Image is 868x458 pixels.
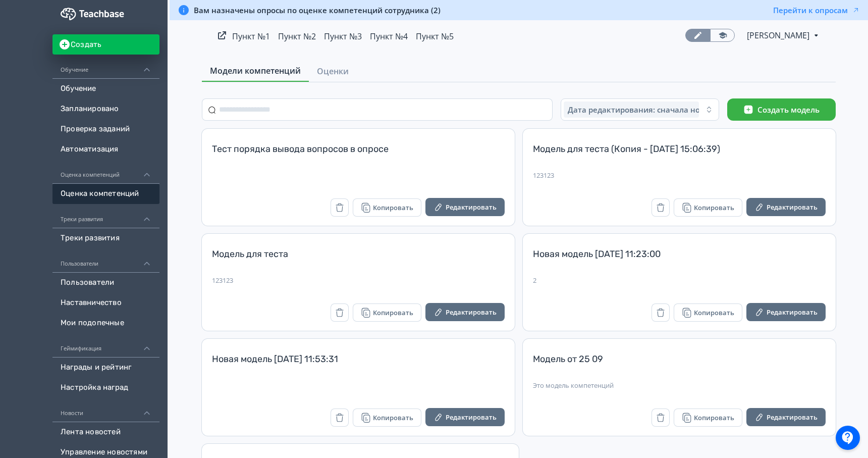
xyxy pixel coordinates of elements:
[746,408,826,426] button: Редактировать
[746,303,826,321] button: Редактировать
[317,65,349,77] span: Оценки
[212,276,505,284] div: 123123
[212,353,505,377] div: Новая модель [DATE] 11:53:31
[710,29,735,42] a: Переключиться в режим ученика
[52,119,159,139] a: Проверка заданий
[425,408,505,428] a: Редактировать
[52,204,159,228] div: Треки развития
[52,313,159,333] a: Мои подопечные
[746,408,826,428] a: Редактировать
[533,353,826,377] div: Модель от 25 09
[52,378,159,398] a: Настройка наград
[425,408,505,426] button: Редактировать
[232,31,270,42] a: Пункт №1
[533,143,826,167] div: Модель для теста (Копия - [DATE] 15:06:39)
[52,398,159,422] div: Новости
[674,409,742,427] button: Копировать
[52,293,159,313] a: Наставничество
[747,29,811,41] span: Александр Лесков
[212,143,505,167] div: Тест порядка вывода вопросов в опросе
[52,422,159,442] a: Лента новостей
[746,198,826,218] a: Редактировать
[773,5,860,15] button: Перейти к опросам
[533,381,826,389] div: Это модель компетенций
[52,184,159,204] a: Оценка компетенций
[561,98,719,121] button: Дата редактирования: сначала новые
[425,303,505,323] a: Редактировать
[52,160,159,184] div: Оценка компетенций
[416,31,454,42] a: Пункт №5
[533,248,826,272] div: Новая модель [DATE] 11:23:00
[674,198,742,217] button: Копировать
[324,31,362,42] a: Пункт №3
[210,65,301,77] span: Модели компетенций
[353,303,421,322] button: Копировать
[370,31,408,42] a: Пункт №4
[425,198,505,216] button: Редактировать
[353,198,421,217] button: Копировать
[52,79,159,99] a: Обучение
[52,333,159,358] div: Геймификация
[727,98,836,121] button: Создать модель
[746,303,826,323] a: Редактировать
[52,228,159,248] a: Треки развития
[52,248,159,273] div: Пользователи
[212,248,505,272] div: Модель для теста
[425,303,505,321] button: Редактировать
[746,198,826,216] button: Редактировать
[278,31,316,42] a: Пункт №2
[52,34,159,55] button: Создать
[353,409,421,427] button: Копировать
[52,358,159,378] a: Награды и рейтинг
[52,273,159,293] a: Пользователи
[533,276,826,284] div: 2
[52,55,159,79] div: Обучение
[568,105,715,115] span: Дата редактирования: сначала новые
[194,5,441,15] span: Вам назначены опросы по оценке компетенций сотрудника (2)
[533,171,826,179] div: 123123
[52,99,159,119] a: Запланировано
[674,303,742,322] button: Копировать
[425,198,505,218] a: Редактировать
[52,139,159,160] a: Автоматизация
